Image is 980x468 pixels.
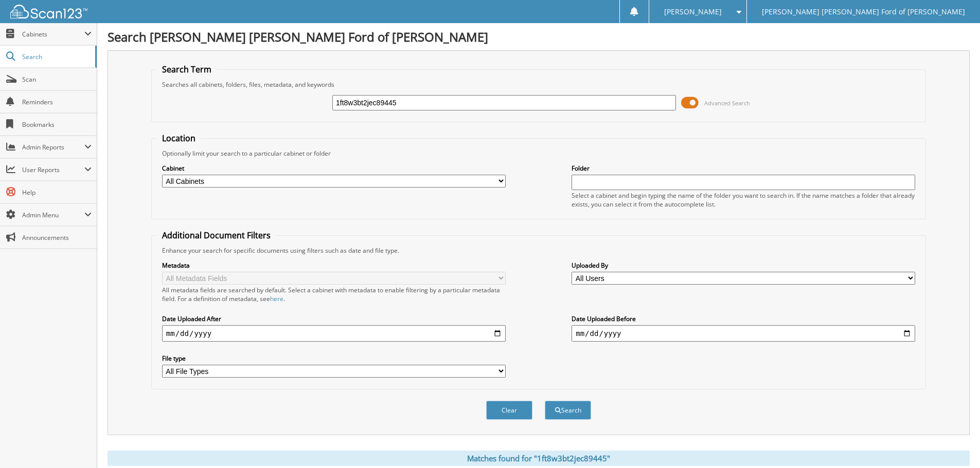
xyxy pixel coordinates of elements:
label: Metadata [162,261,506,270]
div: Searches all cabinets, folders, files, metadata, and keywords [157,80,920,89]
button: Search [545,401,591,420]
legend: Location [157,133,201,144]
label: Date Uploaded After [162,314,506,323]
span: Announcements [22,233,92,242]
label: Folder [572,164,915,173]
label: File type [162,354,506,363]
span: Admin Menu [22,211,84,219]
div: All metadata fields are searched by default. Select a cabinet with metadata to enable filtering b... [162,286,506,303]
span: Reminders [22,98,92,106]
span: Scan [22,75,92,84]
label: Date Uploaded Before [572,314,915,323]
div: Select a cabinet and begin typing the name of the folder you want to search in. If the name match... [572,191,915,209]
h1: Search [PERSON_NAME] [PERSON_NAME] Ford of [PERSON_NAME] [108,28,970,45]
span: Help [22,188,92,197]
div: Matches found for "1ft8w3bt2jec89445" [108,451,970,466]
input: start [162,325,506,342]
button: Clear [486,401,532,420]
div: Optionally limit your search to a particular cabinet or folder [157,149,920,158]
legend: Additional Document Filters [157,230,276,241]
input: end [572,325,915,342]
span: [PERSON_NAME] [PERSON_NAME] Ford of [PERSON_NAME] [762,9,965,15]
span: Cabinets [22,30,84,39]
div: Enhance your search for specific documents using filters such as date and file type. [157,246,920,255]
img: scan123-logo-white.svg [10,5,87,18]
label: Uploaded By [572,261,915,270]
span: [PERSON_NAME] [664,9,722,15]
span: Admin Reports [22,143,84,152]
span: Search [22,52,90,61]
span: Advanced Search [704,99,750,107]
label: Cabinet [162,164,506,173]
a: here [270,294,283,303]
span: User Reports [22,165,84,174]
span: Bookmarks [22,120,92,129]
legend: Search Term [157,64,217,75]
